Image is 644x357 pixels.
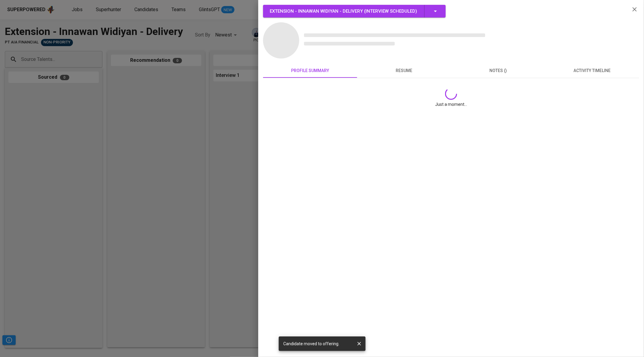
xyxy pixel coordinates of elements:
[455,67,542,74] span: notes ()
[270,8,417,14] span: Extension - Innawan Widiyan - Delivery ( Interview scheduled )
[263,5,446,17] button: Extension - Innawan Widiyan - Delivery (Interview scheduled)
[284,338,340,349] div: Candidate moved to offering.
[549,67,636,74] span: activity timeline
[435,101,467,107] span: Just a moment...
[361,67,448,74] span: resume
[267,67,353,74] span: profile summary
